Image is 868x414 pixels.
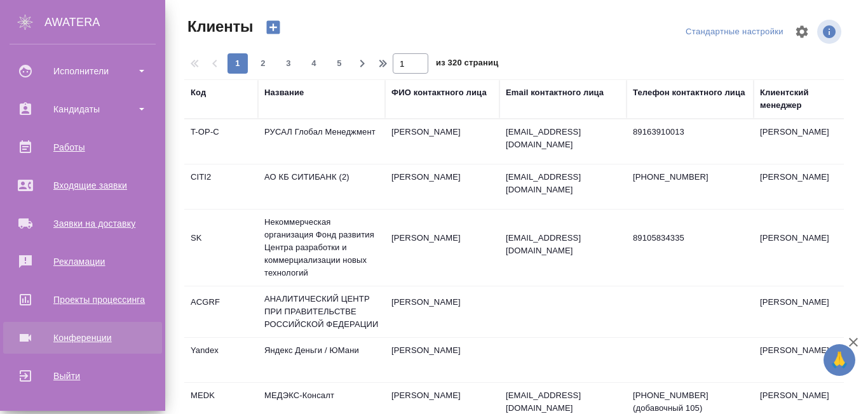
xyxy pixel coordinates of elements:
[391,86,487,99] div: ФИО контактного лица
[817,20,844,44] span: Посмотреть информацию
[184,290,258,334] td: ACGRF
[633,126,747,138] p: 89163910013
[633,232,747,244] p: 89105834335
[754,338,855,382] td: [PERSON_NAME]
[754,225,855,270] td: [PERSON_NAME]
[633,171,747,184] p: [PHONE_NUMBER]
[184,164,258,209] td: CITI2
[329,53,349,74] button: 5
[3,131,162,163] a: Работы
[278,57,299,70] span: 3
[506,232,620,257] p: [EMAIL_ADDRESS][DOMAIN_NAME]
[278,53,299,74] button: 3
[10,176,156,195] div: Входящие заявки
[191,86,206,99] div: Код
[385,290,499,334] td: [PERSON_NAME]
[329,57,349,70] span: 5
[44,10,165,35] div: AWATERA
[829,347,850,373] span: 🙏
[385,164,499,209] td: [PERSON_NAME]
[10,214,156,233] div: Заявки на доставку
[10,328,156,347] div: Конференции
[3,322,162,354] a: Конференции
[682,22,787,42] div: split button
[3,360,162,392] a: Выйти
[3,284,162,316] a: Проекты процессинга
[824,344,855,376] button: 🙏
[258,164,385,209] td: АО КБ СИТИБАНК (2)
[258,286,385,337] td: АНАЛИТИЧЕСКИЙ ЦЕНТР ПРИ ПРАВИТЕЛЬСТВЕ РОССИЙСКОЙ ФЕДЕРАЦИИ
[3,246,162,277] a: Рекламации
[10,138,156,157] div: Работы
[184,17,253,37] span: Клиенты
[3,208,162,239] a: Заявки на доставку
[10,252,156,271] div: Рекламации
[253,57,273,70] span: 2
[10,366,156,385] div: Выйти
[184,338,258,382] td: Yandex
[506,126,620,151] p: [EMAIL_ADDRESS][DOMAIN_NAME]
[436,55,498,74] span: из 320 страниц
[10,62,156,81] div: Исполнители
[506,171,620,196] p: [EMAIL_ADDRESS][DOMAIN_NAME]
[754,290,855,334] td: [PERSON_NAME]
[304,57,324,70] span: 4
[754,119,855,164] td: [PERSON_NAME]
[258,210,385,286] td: Некоммерческая организация Фонд развития Центра разработки и коммерциализации новых технологий
[760,86,849,112] div: Клиентский менеджер
[258,119,385,164] td: РУСАЛ Глобал Менеджмент
[184,119,258,164] td: T-OP-C
[385,225,499,270] td: [PERSON_NAME]
[253,53,273,74] button: 2
[258,17,288,38] button: Создать
[385,119,499,164] td: [PERSON_NAME]
[633,86,745,99] div: Телефон контактного лица
[10,100,156,119] div: Кандидаты
[385,338,499,382] td: [PERSON_NAME]
[10,290,156,309] div: Проекты процессинга
[184,225,258,270] td: SK
[787,17,817,47] span: Настроить таблицу
[264,86,304,99] div: Название
[754,164,855,209] td: [PERSON_NAME]
[506,86,604,99] div: Email контактного лица
[3,170,162,201] a: Входящие заявки
[258,338,385,382] td: Яндекс Деньги / ЮМани
[304,53,324,74] button: 4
